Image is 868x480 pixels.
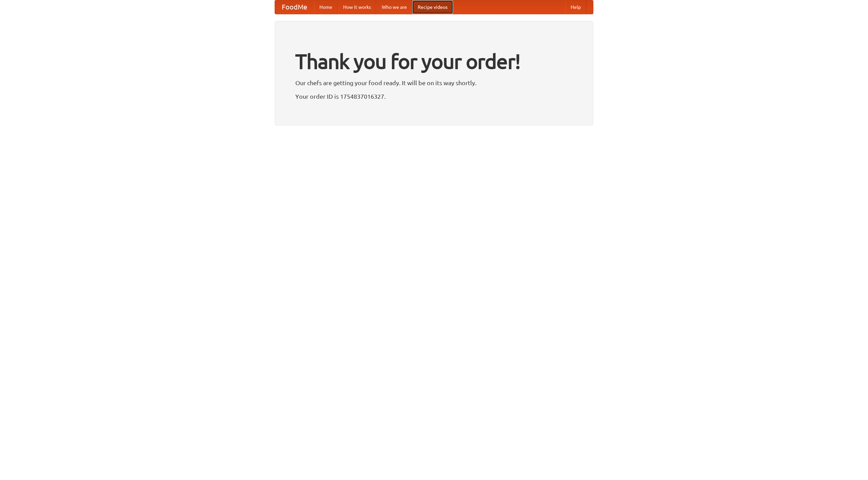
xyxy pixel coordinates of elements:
h1: Thank you for your order! [295,45,573,78]
a: FoodMe [275,0,314,14]
a: Who we are [376,0,412,14]
a: Home [314,0,338,14]
p: Your order ID is 1754837016327. [295,91,573,101]
a: How it works [338,0,376,14]
a: Recipe videos [412,0,453,14]
p: Our chefs are getting your food ready. It will be on its way shortly. [295,78,573,88]
a: Help [565,0,586,14]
